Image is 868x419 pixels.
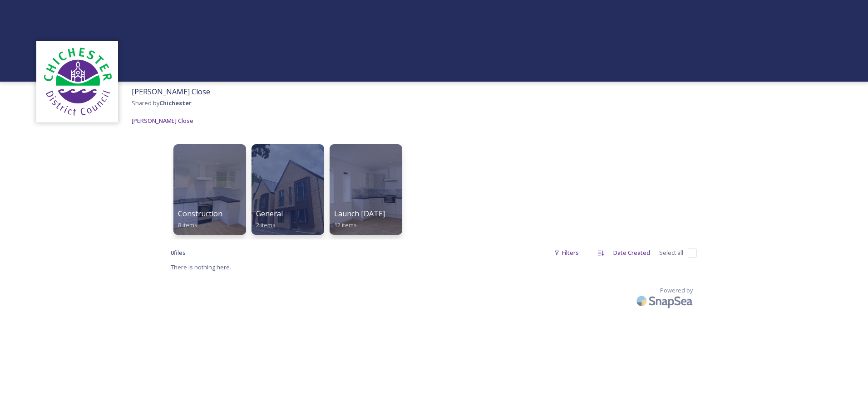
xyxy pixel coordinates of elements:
span: [PERSON_NAME] Close [132,87,210,97]
a: Launch [DATE]12 items [327,140,405,235]
a: Construction8 items [171,140,249,235]
span: [PERSON_NAME] Close [132,117,193,125]
span: General [256,209,283,219]
img: SnapSea Logo [634,290,697,312]
span: 0 file s [171,248,186,257]
span: Construction [178,209,222,219]
span: Launch [DATE] [334,209,385,219]
div: Date Created [609,244,655,262]
span: 12 items [334,221,357,229]
span: Powered by [660,286,693,295]
a: General2 items [249,140,327,235]
strong: Chichester [159,99,192,107]
span: Shared by [132,99,192,107]
span: 2 items [256,221,276,229]
span: 8 items [178,221,197,229]
span: There is nothing here. [171,263,231,271]
div: Filters [549,244,583,262]
span: Select all [659,248,683,257]
img: Logo_of_Chichester_District_Council.png [41,45,113,118]
a: [PERSON_NAME] Close [132,115,193,126]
